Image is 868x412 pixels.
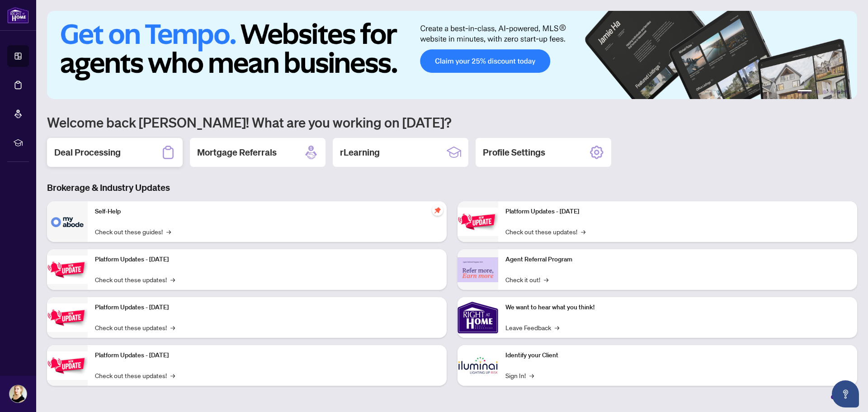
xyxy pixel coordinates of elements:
[458,257,498,282] img: Agent Referral Program
[432,205,443,216] span: pushpin
[529,370,534,380] span: →
[54,146,121,159] h2: Deal Processing
[95,275,175,284] a: Check out these updates!→
[555,322,559,332] span: →
[95,370,175,380] a: Check out these updates!→
[505,350,850,360] p: Identify your Client
[95,207,439,217] p: Self-Help
[505,322,559,332] a: Leave Feedback→
[47,351,88,380] img: Platform Updates - July 8, 2025
[95,322,175,332] a: Check out these updates!→
[170,322,175,332] span: →
[581,227,585,237] span: →
[458,208,498,236] img: Platform Updates - June 23, 2025
[505,370,534,380] a: Sign In!→
[837,90,841,94] button: 5
[832,380,859,407] button: Open asap
[47,11,857,99] img: Slide 0
[544,275,548,284] span: →
[95,350,439,360] p: Platform Updates - [DATE]
[458,297,498,338] img: We want to hear what you think!
[47,181,857,194] h3: Brokerage & Industry Updates
[483,146,545,159] h2: Profile Settings
[95,227,171,237] a: Check out these guides!→
[797,90,812,94] button: 1
[505,255,850,265] p: Agent Referral Program
[47,114,857,131] h1: Welcome back [PERSON_NAME]! What are you working on [DATE]?
[9,385,27,403] img: Profile Icon
[7,7,29,24] img: logo
[197,146,277,159] h2: Mortgage Referrals
[340,146,380,159] h2: rLearning
[47,303,88,332] img: Platform Updates - July 21, 2025
[823,90,826,94] button: 3
[505,275,548,284] a: Check it out!→
[505,227,585,237] a: Check out these updates!→
[47,201,88,242] img: Self-Help
[170,275,175,284] span: →
[816,90,819,94] button: 2
[505,303,850,313] p: We want to hear what you think!
[166,227,171,237] span: →
[170,370,175,380] span: →
[844,90,848,94] button: 6
[458,345,498,386] img: Identify your Client
[95,303,439,313] p: Platform Updates - [DATE]
[95,255,439,265] p: Platform Updates - [DATE]
[505,207,850,217] p: Platform Updates - [DATE]
[47,256,88,284] img: Platform Updates - September 16, 2025
[830,90,834,94] button: 4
